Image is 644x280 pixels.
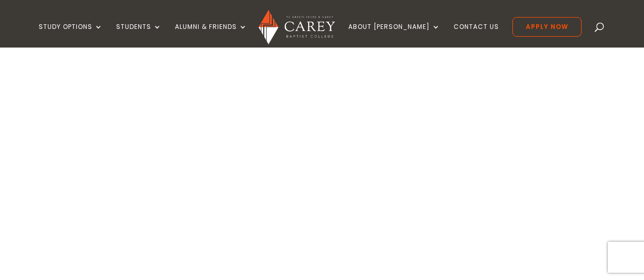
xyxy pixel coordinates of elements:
[259,10,334,44] img: Carey Baptist College
[39,23,103,48] a: Study Options
[348,23,440,48] a: About [PERSON_NAME]
[512,17,582,37] a: Apply Now
[116,23,162,48] a: Students
[454,23,499,48] a: Contact Us
[175,23,247,48] a: Alumni & Friends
